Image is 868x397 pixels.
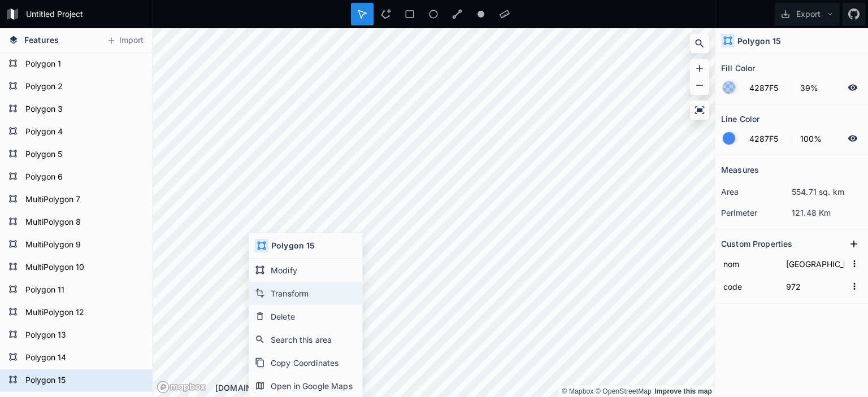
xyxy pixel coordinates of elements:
[792,186,862,198] dd: 554.71 sq. km
[784,255,847,272] input: Empty
[101,32,149,50] button: Import
[596,387,652,395] a: OpenStreetMap
[249,259,362,282] div: Modify
[721,235,792,252] h2: Custom Properties
[24,34,59,46] span: Features
[249,282,362,305] div: Transform
[784,278,847,295] input: Empty
[721,59,755,77] h2: Fill Color
[737,35,781,47] h4: Polygon 15
[721,110,759,128] h2: Line Color
[562,387,593,395] a: Mapbox
[271,239,315,251] h4: Polygon 15
[721,186,792,198] dt: area
[249,351,362,374] div: Copy Coordinates
[215,382,715,394] div: [DOMAIN_NAME]
[775,3,840,25] button: Export
[249,328,362,351] div: Search this area
[792,207,862,219] dd: 121.48 Km
[721,161,759,178] h2: Measures
[721,278,778,295] input: Name
[157,381,206,394] a: Mapbox logo
[654,387,712,395] a: Map feedback
[721,255,778,272] input: Name
[721,207,792,219] dt: perimeter
[249,305,362,328] div: Delete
